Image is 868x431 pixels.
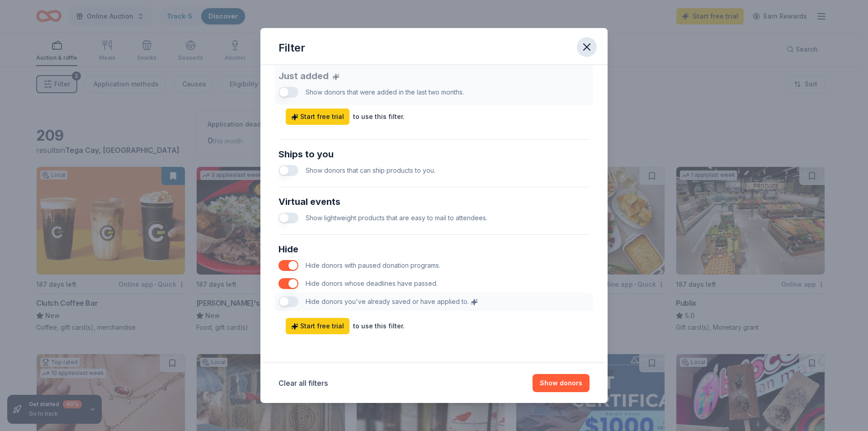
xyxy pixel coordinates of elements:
div: to use this filter. [353,321,405,332]
div: Virtual events [278,194,590,209]
div: Hide [278,242,590,256]
a: Start free trial [286,318,349,334]
div: Filter [278,41,305,55]
span: Hide donors whose deadlines have passed. [306,279,438,287]
span: Start free trial [291,111,344,122]
span: Hide donors with paused donation programs. [306,261,440,269]
span: Show donors that can ship products to you. [306,166,435,174]
button: Clear all filters [278,378,328,388]
button: Show donors [533,374,590,392]
div: Ships to you [278,147,590,161]
a: Start free trial [286,109,349,125]
span: Start free trial [291,321,344,332]
div: to use this filter. [353,111,405,122]
span: Show lightweight products that are easy to mail to attendees. [306,214,487,222]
